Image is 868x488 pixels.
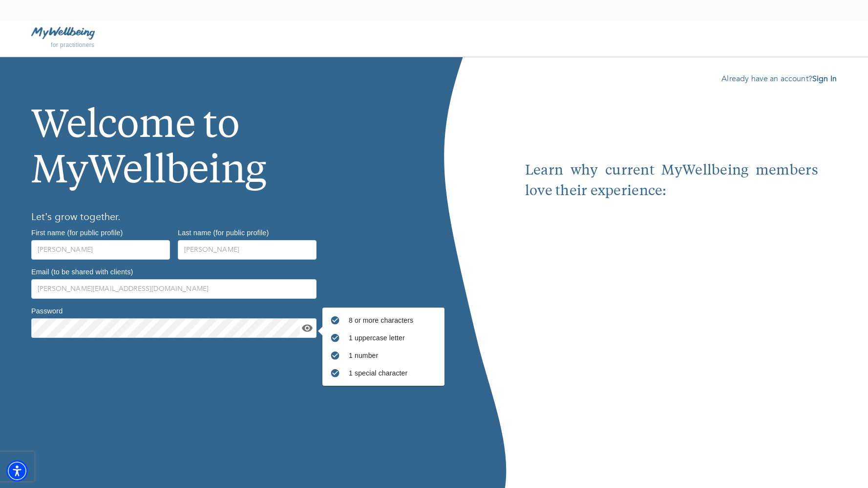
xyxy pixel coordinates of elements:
h6: Let’s grow together. [31,209,403,225]
input: Type your email address here [31,279,317,299]
p: Learn why current MyWellbeing members love their experience: [525,161,818,202]
label: First name (for public profile) [31,229,123,236]
label: Last name (for public profile) [178,229,269,236]
p: 1 uppercase letter [349,333,437,343]
p: 1 number [349,351,437,360]
a: Sign In [812,73,837,84]
label: Email (to be shared with clients) [31,268,133,275]
span: for practitioners [51,42,95,48]
label: Password [31,307,63,314]
button: toggle password visibility [300,321,315,335]
iframe: Embedded youtube [525,202,818,422]
p: 1 special character [349,368,437,378]
p: Already have an account? [507,73,837,85]
h1: Welcome to MyWellbeing [31,73,403,196]
div: Accessibility Menu [6,460,28,482]
img: MyWellbeing [31,27,95,39]
p: 8 or more characters [349,315,437,325]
